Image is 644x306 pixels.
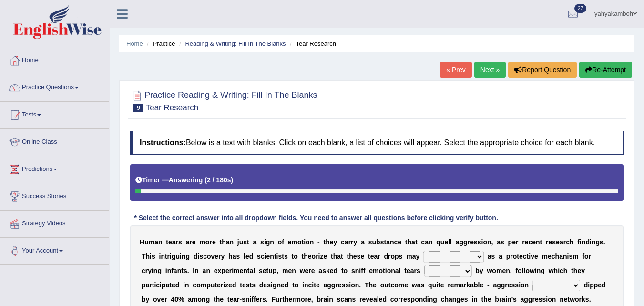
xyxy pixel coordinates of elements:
[483,238,487,246] b: o
[152,267,153,274] b: i
[513,253,517,260] b: o
[268,267,273,274] b: u
[206,267,210,274] b: n
[247,238,249,246] b: t
[145,253,150,260] b: h
[567,253,569,260] b: i
[171,267,174,274] b: f
[158,238,163,246] b: n
[265,253,266,260] b: i
[556,238,560,246] b: e
[284,253,288,260] b: s
[548,253,552,260] b: e
[203,253,207,260] b: c
[460,238,464,246] b: g
[425,238,429,246] b: a
[512,238,516,246] b: e
[225,267,229,274] b: e
[415,238,418,246] b: t
[337,253,341,260] b: a
[186,253,190,260] b: g
[297,238,302,246] b: o
[257,253,261,260] b: s
[197,253,199,260] b: i
[386,238,390,246] b: a
[194,267,199,274] b: n
[429,238,433,246] b: n
[0,183,109,207] a: Success Stories
[312,253,316,260] b: o
[247,267,250,274] b: t
[232,267,234,274] b: i
[470,238,474,246] b: e
[199,253,203,260] b: s
[450,238,452,246] b: l
[167,253,170,260] b: r
[559,253,563,260] b: a
[536,238,540,246] b: n
[416,253,419,260] b: y
[357,253,361,260] b: s
[144,39,175,48] li: Practice
[229,267,232,274] b: r
[259,267,263,274] b: s
[292,267,296,274] b: n
[261,253,265,260] b: c
[266,267,269,274] b: t
[580,238,582,246] b: i
[407,267,410,274] b: e
[563,253,567,260] b: n
[395,267,399,274] b: a
[318,253,320,260] b: i
[444,238,448,246] b: e
[0,129,109,153] a: Online Class
[508,62,577,78] button: Report Question
[167,267,172,274] b: n
[341,238,345,246] b: c
[387,267,391,274] b: o
[214,267,218,274] b: e
[499,253,502,260] b: a
[288,267,292,274] b: e
[595,238,600,246] b: g
[168,238,172,246] b: e
[287,39,336,48] li: Tear Research
[0,47,109,71] a: Home
[209,238,212,246] b: r
[130,88,317,112] h2: Practice Reading & Writing: Fill In The Blanks
[363,267,366,274] b: f
[135,177,233,184] h5: Timer —
[399,253,403,260] b: s
[440,62,471,78] a: « Prev
[391,267,395,274] b: n
[522,238,524,246] b: r
[330,267,334,274] b: e
[555,253,560,260] b: h
[582,238,586,246] b: n
[126,40,143,47] a: Home
[185,40,286,47] a: Reading & Writing: Fill In The Blanks
[592,238,596,246] b: n
[376,238,380,246] b: b
[421,238,425,246] b: c
[176,238,178,246] b: r
[130,131,624,155] h4: Below is a text with blanks. Click on each blank, a list of choices will appear. Select the appro...
[508,238,512,246] b: p
[528,238,532,246] b: c
[353,253,357,260] b: e
[300,267,305,274] b: w
[239,267,243,274] b: e
[244,253,245,260] b: l
[150,253,152,260] b: i
[600,238,603,246] b: s
[212,238,216,246] b: e
[221,253,225,260] b: y
[0,211,109,234] a: Strategy Videos
[491,253,495,260] b: s
[278,238,282,246] b: o
[412,253,416,260] b: a
[316,253,318,260] b: r
[0,238,109,262] a: Your Account
[323,253,327,260] b: e
[218,253,221,260] b: r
